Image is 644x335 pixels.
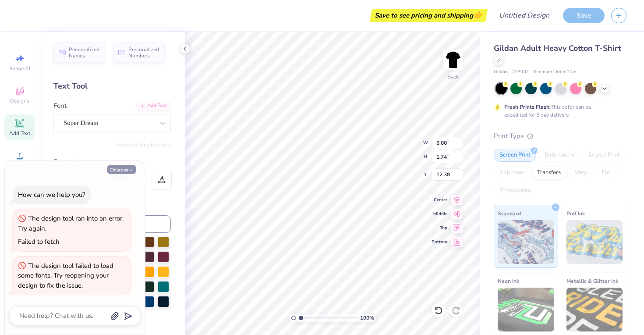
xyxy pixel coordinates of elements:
[569,166,594,179] div: Vinyl
[531,166,566,179] div: Transfers
[444,51,462,68] img: Back
[539,149,580,162] div: Embroidery
[494,68,508,76] span: Gildan
[447,73,459,81] div: Back
[504,103,612,119] div: This color can be expedited for 5 day delivery.
[432,239,447,245] span: Bottom
[18,214,124,233] div: The design tool ran into an error. Try again.
[372,9,485,22] div: Save to see pricing and shipping
[498,276,519,285] span: Neon Ink
[494,43,621,53] span: Gildan Adult Heavy Cotton T-Shirt
[107,165,136,174] button: Collapse
[504,103,551,110] strong: Fresh Prints Flash:
[128,46,159,59] span: Personalized Numbers
[432,225,447,231] span: Top
[596,166,617,179] div: Foil
[9,130,30,137] span: Add Text
[18,190,85,199] div: How can we help you?
[10,97,29,104] span: Designs
[498,209,521,218] span: Standard
[583,149,626,162] div: Digital Print
[532,68,576,76] span: Minimum Order: 24 +
[566,220,623,264] img: Puff Ink
[53,157,172,167] div: Format
[18,261,113,290] div: The design tool failed to load some fonts. Try reopening your design to fix the issue.
[53,101,67,111] label: Font
[566,209,585,218] span: Puff Ink
[53,80,171,92] div: Text Tool
[360,314,374,322] span: 100 %
[116,141,171,148] button: Switch to Greek Letters
[432,211,447,217] span: Middle
[498,288,554,331] img: Neon Ink
[492,7,556,24] input: Untitled Design
[494,166,529,179] div: Applique
[494,184,536,197] div: Rhinestones
[432,197,447,203] span: Center
[494,131,626,141] div: Print Type
[18,237,60,246] div: Failed to fetch
[136,101,171,111] div: Add Font
[10,65,30,72] span: Image AI
[473,10,483,20] span: 👉
[494,149,536,162] div: Screen Print
[566,276,618,285] span: Metallic & Glitter Ink
[512,68,528,76] span: # G500
[566,288,623,331] img: Metallic & Glitter Ink
[498,220,554,264] img: Standard
[69,46,100,59] span: Personalized Names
